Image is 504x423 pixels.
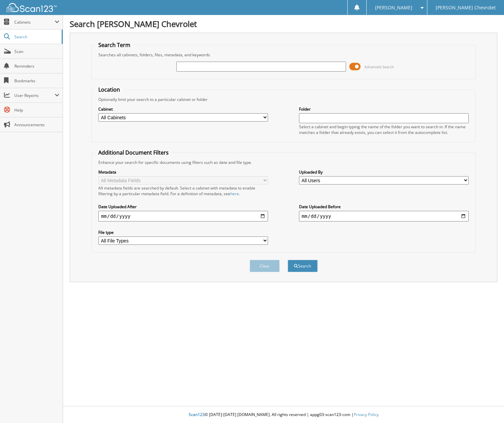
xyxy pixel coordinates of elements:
span: [PERSON_NAME] Chevrolet [436,6,496,10]
label: Cabinet [98,106,268,112]
div: All metadata fields are searched by default. Select a cabinet with metadata to enable filtering b... [98,185,268,197]
label: File type [98,229,268,235]
div: Optionally limit your search to a particular cabinet or folder [95,97,472,102]
div: © [DATE]-[DATE] [DOMAIN_NAME]. All rights reserved | appg03-scan123-com | [63,407,504,423]
span: User Reports [14,93,55,98]
input: start [98,211,268,221]
a: here [230,191,239,197]
label: Date Uploaded Before [299,204,469,210]
label: Folder [299,106,469,112]
span: Search [14,34,58,40]
label: Uploaded By [299,169,469,175]
div: Searches all cabinets, folders, files, metadata, and keywords [95,52,472,58]
input: end [299,211,469,221]
iframe: Chat Widget [471,391,504,423]
button: Clear [250,260,280,272]
span: Cabinets [14,19,55,25]
label: Metadata [98,169,268,175]
img: scan123-logo-white.svg [7,3,57,12]
div: Enhance your search for specific documents using filters such as date and file type. [95,160,472,165]
button: Search [288,260,318,272]
span: Announcements [14,122,59,128]
span: [PERSON_NAME] [375,6,412,10]
span: Scan [14,49,59,54]
span: Reminders [14,63,59,69]
legend: Search Term [95,41,134,49]
div: Select a cabinet and begin typing the name of the folder you want to search in. If the name match... [299,124,469,135]
legend: Location [95,86,123,93]
span: Help [14,107,59,113]
span: Advanced Search [364,64,394,69]
label: Date Uploaded After [98,204,268,210]
span: Bookmarks [14,78,59,84]
span: Scan123 [189,412,205,417]
legend: Additional Document Filters [95,149,172,156]
a: Privacy Policy [354,412,379,417]
h1: Search [PERSON_NAME] Chevrolet [70,18,497,29]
